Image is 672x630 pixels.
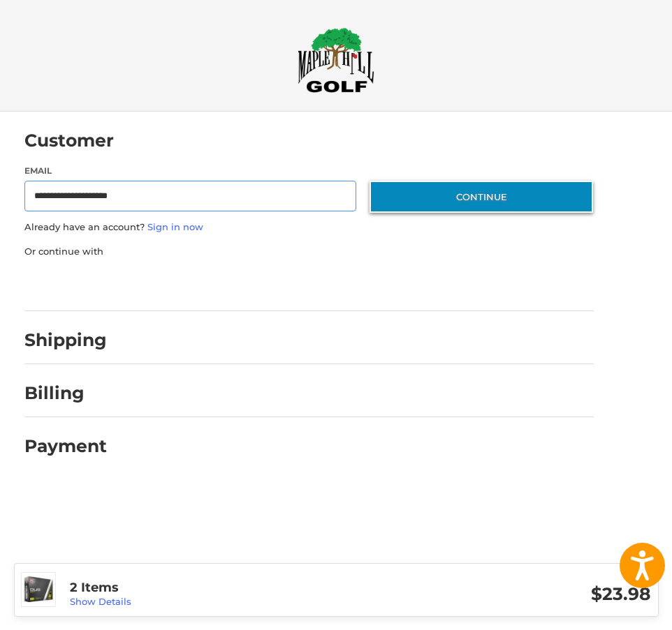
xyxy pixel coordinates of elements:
h3: 2 Items [70,580,360,596]
h2: Payment [24,435,107,457]
a: Sign in now [147,221,203,232]
a: Show Details [70,596,131,607]
iframe: PayPal-venmo [256,272,361,297]
iframe: PayPal-paylater [138,272,243,297]
img: Maple Hill Golf [298,27,374,93]
h2: Billing [24,382,106,404]
p: Or continue with [24,245,594,259]
p: Already have an account? [24,220,594,234]
h3: $23.98 [360,583,651,605]
h2: Customer [24,130,114,151]
button: Continue [370,181,593,213]
img: Wilson Staff DUO Soft Golf Balls - Prior Generation [22,573,55,606]
h2: Shipping [24,329,107,351]
iframe: PayPal-paypal [20,272,124,297]
iframe: Google Customer Reviews [557,592,672,630]
label: Email [24,165,356,177]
